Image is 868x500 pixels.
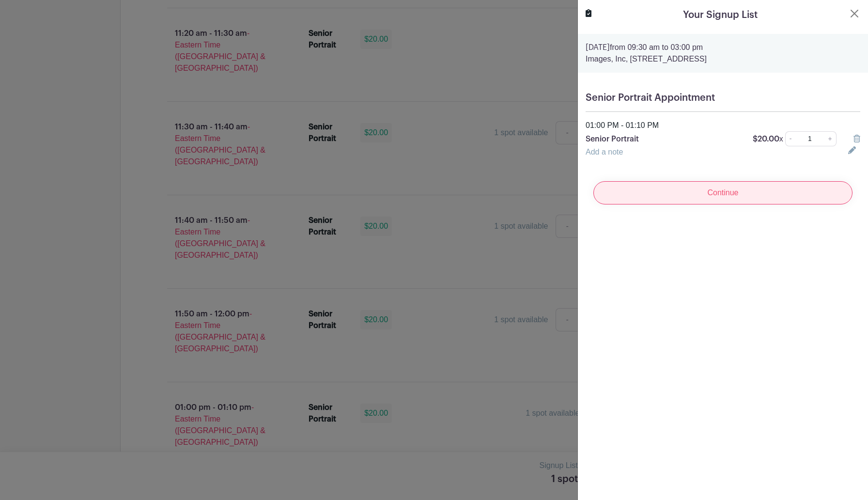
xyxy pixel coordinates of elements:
[586,148,623,156] a: Add a note
[849,8,860,19] button: Close
[586,44,610,51] strong: [DATE]
[824,131,837,146] a: +
[586,53,860,65] p: Images, Inc, [STREET_ADDRESS]
[753,133,783,145] p: $20.00
[586,92,860,104] h5: Senior Portrait Appointment
[779,135,783,143] span: x
[586,42,860,53] p: from 09:30 am to 03:00 pm
[785,131,796,146] a: -
[593,181,852,204] input: Continue
[580,120,866,131] div: 01:00 PM - 01:10 PM
[586,133,741,145] p: Senior Portrait
[683,8,758,22] h5: Your Signup List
